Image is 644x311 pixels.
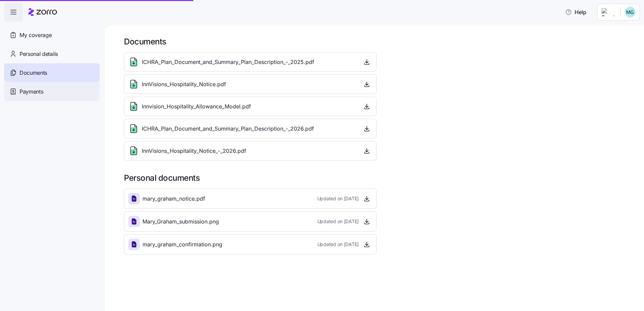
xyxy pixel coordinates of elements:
[20,50,58,58] span: Personal details
[142,147,246,155] span: InnVisions_Hospitality_Notice_-_2026.pdf
[317,195,359,202] span: Updated on [DATE]
[560,5,592,19] button: Help
[142,102,251,111] span: Innvision_Hospitality_Allowance_Model.pdf
[4,63,100,82] a: Documents
[20,69,47,77] span: Documents
[142,58,314,66] span: ICHRA_Plan_Document_and_Summary_Plan_Description_-_2025.pdf
[142,240,222,249] span: mary_graham_confirmation.png
[317,218,359,225] span: Updated on [DATE]
[20,88,43,96] span: Payments
[625,7,636,18] img: 20e76f2b4822eea614bb37d8390ae2aa
[142,125,314,133] span: ICHRA_Plan_Document_and_Summary_Plan_Description_-_2026.pdf
[124,173,635,183] h1: Personal documents
[142,195,205,203] span: mary_graham_notice.pdf
[142,217,219,226] span: Mary_Graham_submission.png
[124,36,635,47] h1: Documents
[4,44,100,63] a: Personal details
[4,82,100,101] a: Payments
[602,8,615,16] img: Employer logo
[142,80,226,89] span: InnVisions_Hospitality_Notice.pdf
[317,241,359,248] span: Updated on [DATE]
[20,31,52,39] span: My coverage
[565,8,586,16] span: Help
[4,26,100,44] a: My coverage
